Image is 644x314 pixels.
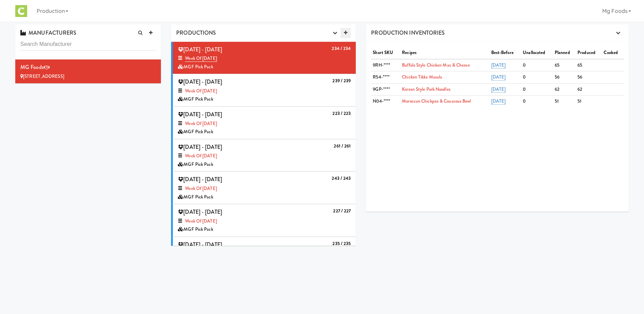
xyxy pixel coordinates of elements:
[15,59,161,83] li: MG Foods[STREET_ADDRESS]
[371,47,400,59] th: Short SKU
[185,185,217,192] a: Week of [DATE]
[553,59,576,71] td: 65
[332,110,351,117] b: 223 / 223
[185,88,217,94] a: Week of [DATE]
[521,47,553,59] th: Unallocated
[402,62,470,68] a: Buffalo Style Chicken Mac & Cheese
[332,77,351,84] b: 239 / 239
[20,63,44,71] span: MG Foods
[553,71,576,84] td: 56
[491,86,506,93] a: [DATE]
[178,225,351,234] div: MGF Pick Pack
[171,237,356,269] li: 235 / 235 [DATE] - [DATE]Week of [DATE]MGF Pick Pack
[178,78,222,86] span: [DATE] - [DATE]
[171,74,356,107] li: 239 / 239 [DATE] - [DATE]Week of [DATE]MGF Pick Pack
[521,83,553,95] td: 0
[576,95,602,107] td: 51
[178,95,351,104] div: MGF Pick Pack
[521,95,553,107] td: 0
[15,5,27,17] img: Micromart
[185,153,217,159] a: Week of [DATE]
[553,95,576,107] td: 51
[576,47,602,59] th: Produced
[178,175,222,183] span: [DATE] - [DATE]
[185,120,217,127] a: Week of [DATE]
[576,83,602,95] td: 62
[491,98,506,105] a: [DATE]
[185,55,217,62] a: Week of [DATE]
[371,29,445,37] span: PRODUCTION INVENTORIES
[332,175,351,181] b: 243 / 243
[602,47,624,59] th: Cooked
[178,110,222,118] span: [DATE] - [DATE]
[171,107,356,139] li: 223 / 223 [DATE] - [DATE]Week of [DATE]MGF Pick Pack
[490,47,521,59] th: Best-Before
[178,193,351,202] div: MGF Pick Pack
[402,86,450,92] a: Korean Style Pork Noodles
[402,98,471,104] a: Moroccan Chickpea & Couscous Bowl
[576,71,602,84] td: 56
[178,241,222,248] span: [DATE] - [DATE]
[171,204,356,237] li: 227 / 227 [DATE] - [DATE]Week of [DATE]MGF Pick Pack
[20,38,156,51] input: Search Manufacturer
[23,73,64,80] span: [STREET_ADDRESS]
[332,45,351,52] b: 234 / 234
[371,71,624,84] tr: R54-****Chicken Tikka Masala[DATE]05656
[371,83,624,95] tr: 9GP-****Korean Style Pork Noodles[DATE]06262
[20,29,76,37] span: MANUFACTURERS
[171,139,356,172] li: 261 / 261 [DATE] - [DATE]Week of [DATE]MGF Pick Pack
[491,62,506,69] a: [DATE]
[178,143,222,151] span: [DATE] - [DATE]
[178,63,351,71] div: MGF Pick Pack
[178,46,222,53] span: [DATE] - [DATE]
[171,42,356,74] li: 234 / 234 [DATE] - [DATE]Week of [DATE]MGF Pick Pack
[371,95,624,107] tr: N04-****Moroccan Chickpea & Couscous Bowl[DATE]05151
[171,172,356,204] li: 243 / 243 [DATE] - [DATE]Week of [DATE]MGF Pick Pack
[185,218,217,224] a: Week of [DATE]
[521,71,553,84] td: 0
[178,208,222,216] span: [DATE] - [DATE]
[178,128,351,136] div: MGF Pick Pack
[521,59,553,71] td: 0
[576,59,602,71] td: 65
[400,47,489,59] th: Recipes
[334,143,351,149] b: 261 / 261
[176,29,216,37] span: PRODUCTIONS
[371,59,624,71] tr: 9RH-****Buffalo Style Chicken Mac & Cheese[DATE]06565
[553,83,576,95] td: 62
[553,47,576,59] th: Planned
[333,208,351,214] b: 227 / 227
[491,74,506,81] a: [DATE]
[402,74,442,80] a: Chicken Tikka Masala
[178,160,351,169] div: MGF Pick Pack
[332,240,351,247] b: 235 / 235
